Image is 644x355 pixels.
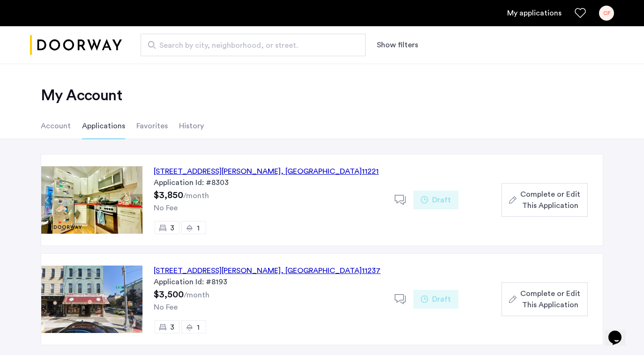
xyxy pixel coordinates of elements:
a: My application [507,7,562,19]
span: Complete or Edit This Application [520,189,580,211]
span: 3 [170,324,174,331]
span: Draft [432,294,451,305]
a: Favorites [575,7,586,19]
button: button [502,282,588,316]
input: Apartment Search [141,34,366,56]
span: No Fee [154,303,178,311]
button: Show or hide filters [377,39,418,51]
span: 3 [170,224,174,232]
span: Draft [432,194,451,206]
div: Application Id: #8193 [154,276,383,288]
iframe: chat widget [605,318,635,346]
span: Search by city, neighborhood, or street. [159,40,339,51]
sub: /month [184,291,210,299]
span: $3,500 [154,290,184,299]
li: Applications [82,113,125,139]
div: Application Id: #8303 [154,177,383,188]
div: CF [599,6,614,21]
div: [STREET_ADDRESS][PERSON_NAME] 11221 [154,166,379,177]
span: Complete or Edit This Application [520,288,580,311]
button: button [502,183,588,217]
h2: My Account [41,86,603,105]
span: 1 [197,324,200,331]
img: Apartment photo [41,166,142,234]
span: , [GEOGRAPHIC_DATA] [281,168,362,175]
span: , [GEOGRAPHIC_DATA] [281,267,362,274]
span: $3,850 [154,191,183,200]
img: logo [30,28,122,63]
sub: /month [183,192,209,200]
button: Previous apartment [41,194,53,206]
span: 1 [197,224,200,232]
div: [STREET_ADDRESS][PERSON_NAME] 11237 [154,265,381,276]
img: Apartment photo [41,266,142,333]
li: Account [41,113,71,139]
li: Favorites [136,113,168,139]
button: Next apartment [131,194,142,206]
span: No Fee [154,204,178,212]
li: History [179,113,204,139]
a: Cazamio logo [30,28,122,63]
